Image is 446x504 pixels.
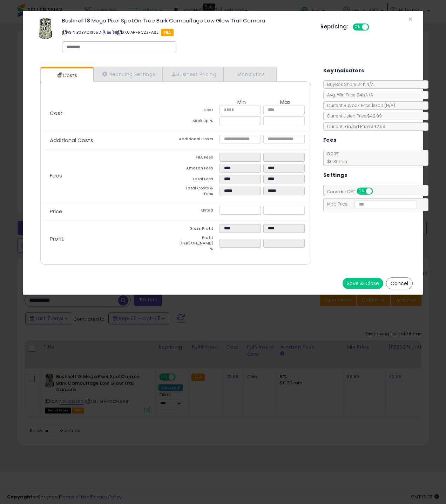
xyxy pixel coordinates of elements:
td: FBA Fees [176,153,219,164]
td: Additional Costs [176,135,219,146]
span: $0.00 [371,102,395,108]
p: Additional Costs [44,137,176,143]
h5: Repricing: [320,24,349,29]
span: ON [353,24,362,30]
td: Listed [176,206,219,217]
a: BuyBox page [102,29,106,35]
a: Costs [41,68,93,82]
button: Save & Close [343,278,383,289]
button: Cancel [386,277,413,289]
span: × [408,14,413,24]
span: BuyBox Share 24h: N/A [324,81,374,87]
a: Repricing Settings [93,67,163,81]
span: Current Listed Price: $42.99 [324,113,382,119]
td: Profit [PERSON_NAME] % [176,235,219,254]
p: ASIN: B0BVC1S55D | SKU: AH-RCZZ-A6JI [62,27,310,38]
a: All offer listings [107,29,111,35]
h5: Fees [323,136,337,145]
a: Your listing only [112,29,116,35]
p: Fees [44,173,176,179]
a: Analytics [224,67,276,81]
th: Max [263,99,307,106]
td: Total Costs & Fees [176,186,219,199]
span: $0.30 min [324,159,347,164]
span: OFF [372,188,383,194]
img: 51A9CgvD4yL._SL60_.jpg [39,18,53,39]
a: Business Pricing [162,67,224,81]
td: Cost [176,106,219,116]
span: Consider CPT: [324,189,382,195]
span: Map Price: [324,201,417,207]
th: Min [219,99,263,106]
p: Profit [44,236,176,242]
p: Cost [44,110,176,116]
span: Avg. Win Price 24h: N/A [324,92,373,98]
h5: Key Indicators [323,66,364,75]
td: Total Fees [176,175,219,186]
td: Amazon Fees [176,164,219,175]
td: Gross Profit [176,224,219,235]
span: ( N/A ) [384,102,395,108]
h5: Settings [323,171,347,180]
span: 8.00 % [324,151,347,164]
span: Current Buybox Price: [324,102,395,108]
span: OFF [368,24,379,30]
span: FBA [161,29,174,36]
span: ON [357,188,366,194]
span: Current Landed Price: $42.99 [324,123,385,129]
h3: Bushnell 18 Mega Pixel SpotOn Tree Bark Camouflage Low Glow Trail Camera [62,18,310,23]
td: Mark up % [176,116,219,127]
p: Price [44,209,176,214]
